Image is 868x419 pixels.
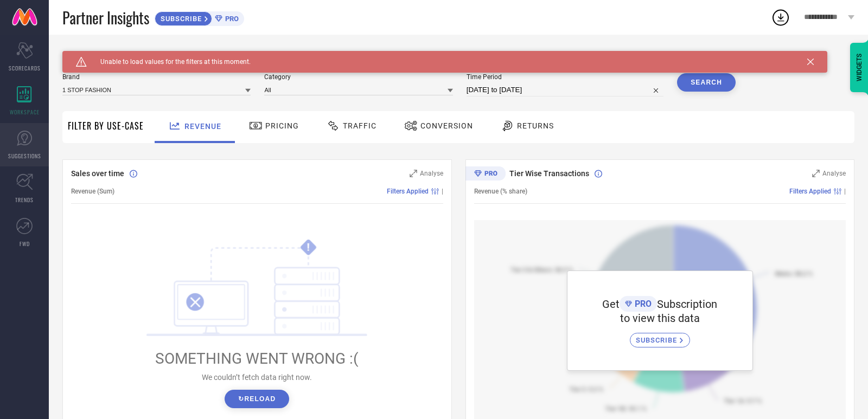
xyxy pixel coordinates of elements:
[15,196,34,204] span: TRENDS
[789,188,831,195] span: Filters Applied
[87,58,251,66] span: Unable to load values for the filters at this moment.
[822,170,846,177] span: Analyse
[71,169,124,178] span: Sales over time
[264,73,452,81] span: Category
[474,188,527,195] span: Revenue (% share)
[517,121,554,130] span: Returns
[465,166,506,183] div: Premium
[8,152,41,160] span: SUGGESTIONS
[602,298,620,311] span: Get
[62,7,149,29] span: Partner Insights
[225,390,289,408] button: ↻Reload
[307,241,310,254] tspan: !
[343,121,376,130] span: Traffic
[771,8,790,27] div: Open download list
[184,122,221,131] span: Revenue
[844,188,846,195] span: |
[155,350,359,368] span: SOMETHING WENT WRONG :(
[632,299,652,309] span: PRO
[222,15,239,23] span: PRO
[636,336,680,344] span: SUBSCRIBE
[9,64,41,72] span: SCORECARDS
[265,121,299,130] span: Pricing
[62,51,138,60] span: SYSTEM WORKSPACE
[620,312,700,325] span: to view this data
[509,169,589,178] span: Tier Wise Transactions
[71,188,114,195] span: Revenue (Sum)
[420,121,473,130] span: Conversion
[657,298,717,311] span: Subscription
[467,73,663,81] span: Time Period
[10,108,40,116] span: WORKSPACE
[202,373,312,382] span: We couldn’t fetch data right now.
[677,73,736,92] button: Search
[68,119,144,132] span: Filter By Use-Case
[62,73,251,81] span: Brand
[20,240,30,248] span: FWD
[467,83,663,96] input: Select time period
[155,15,205,23] span: SUBSCRIBE
[155,9,244,26] a: SUBSCRIBEPRO
[420,170,443,177] span: Analyse
[630,325,690,347] a: SUBSCRIBE
[812,170,820,177] svg: Zoom
[442,188,443,195] span: |
[410,170,417,177] svg: Zoom
[387,188,429,195] span: Filters Applied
